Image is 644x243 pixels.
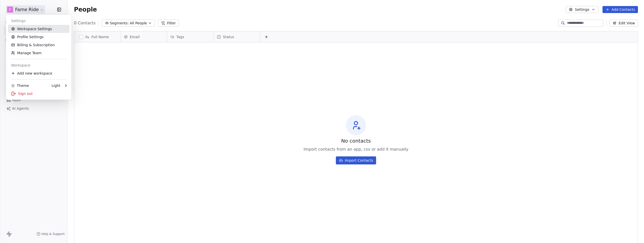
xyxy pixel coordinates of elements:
a: Billing & Subscription [8,41,69,49]
div: Theme [11,83,29,88]
div: Settings [8,17,69,25]
a: Manage Team [8,49,69,57]
div: Workspace [8,61,69,69]
div: Add new workspace [8,69,69,77]
a: Profile Settings [8,33,69,41]
div: Sign out [8,90,69,98]
a: Workspace Settings [8,25,69,33]
div: Light [52,83,60,88]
